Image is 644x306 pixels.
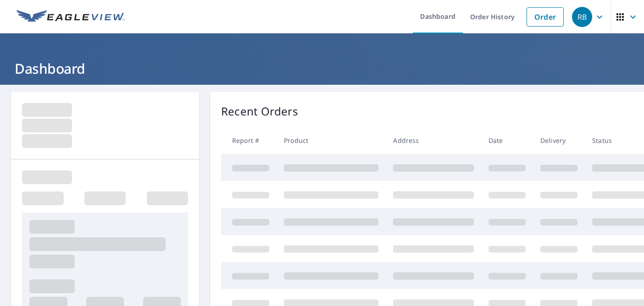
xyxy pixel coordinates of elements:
div: RB [572,7,592,27]
h1: Dashboard [11,59,633,78]
th: Address [386,127,481,154]
th: Date [481,127,533,154]
th: Delivery [533,127,585,154]
th: Product [277,127,386,154]
img: EV Logo [17,10,125,24]
p: Recent Orders [221,103,298,120]
a: Order [527,7,564,27]
th: Report # [221,127,277,154]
